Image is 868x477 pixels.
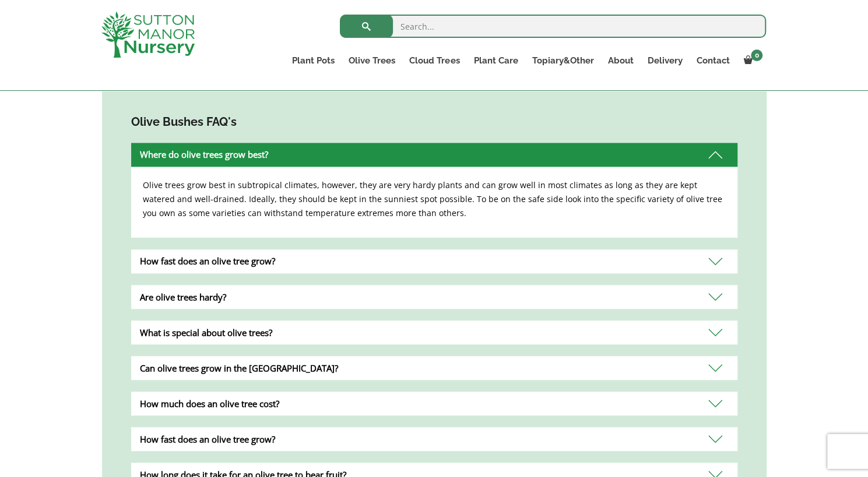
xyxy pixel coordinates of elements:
[131,391,737,415] div: How much does an olive tree cost?
[340,15,766,38] input: Search...
[402,52,466,69] a: Cloud Trees
[131,143,737,167] div: Where do olive trees grow best?
[466,52,525,69] a: Plant Care
[342,52,402,69] a: Olive Trees
[600,52,640,69] a: About
[101,12,195,58] img: logo
[143,178,726,220] p: Olive trees grow best in subtropical climates, however, they are very hardy plants and can grow w...
[131,320,737,344] div: What is special about olive trees?
[131,249,737,273] div: How fast does an olive tree grow?
[525,52,600,69] a: Topiary&Other
[736,52,766,69] a: 0
[285,52,342,69] a: Plant Pots
[131,285,737,309] div: Are olive trees hardy?
[131,427,737,451] div: How fast does an olive tree grow?
[689,52,736,69] a: Contact
[131,113,737,131] h4: Olive Bushes FAQ's
[131,356,737,380] div: Can olive trees grow in the [GEOGRAPHIC_DATA]?
[640,52,689,69] a: Delivery
[751,50,762,61] span: 0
